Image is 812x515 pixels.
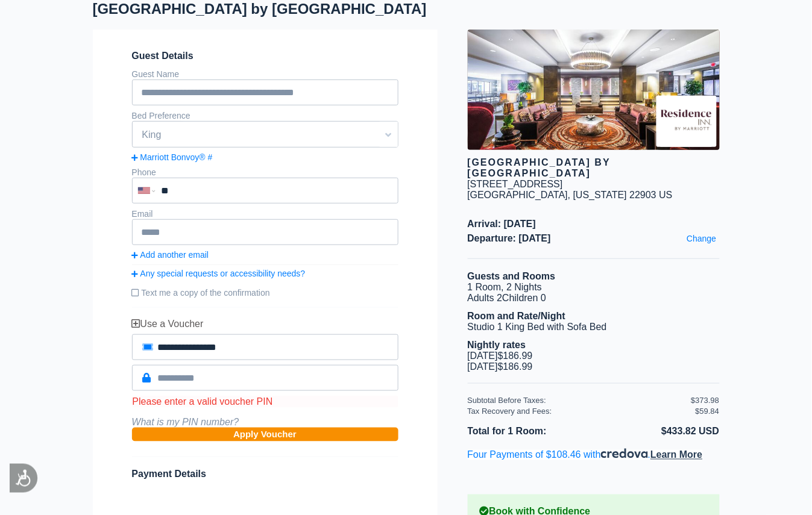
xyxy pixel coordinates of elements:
[468,396,691,405] div: Subtotal Before Taxes:
[468,322,720,332] li: Studio 1 King Bed with Sofa Bed
[594,423,720,439] li: $433.82 USD
[468,282,720,293] li: 1 Room, 2 Nights
[468,219,720,229] span: Arrival: [DATE]
[573,190,627,200] span: [US_STATE]
[656,96,717,147] img: Brand logo for Residence Inn by Marriott Charlottesville Downtown
[132,152,398,162] a: Marriott Bonvoy® #
[132,396,398,408] div: Please enter a valid voucher PIN
[468,293,720,304] li: Adults 2
[133,125,398,145] span: King
[691,396,720,405] div: $373.98
[502,293,546,303] span: Children 0
[132,417,239,427] i: What is my PIN number?
[630,190,657,200] span: 22903
[132,209,153,219] label: Email
[468,311,566,321] b: Room and Rate/Night
[133,179,159,202] div: United States: +1
[468,179,563,190] div: [STREET_ADDRESS]
[132,269,398,278] a: Any special requests or accessibility needs?
[132,69,180,79] label: Guest Name
[132,283,398,302] label: Text me a copy of the confirmation
[468,157,720,179] div: [GEOGRAPHIC_DATA] by [GEOGRAPHIC_DATA]
[468,407,691,416] div: Tax Recovery and Fees:
[132,428,398,442] button: Apply Voucher
[468,361,720,372] li: [DATE] $186.99
[468,271,556,281] b: Guests and Rooms
[468,450,703,460] span: Four Payments of $108.46 with .
[132,111,190,120] label: Bed Preference
[132,469,207,479] span: Payment Details
[468,340,526,350] b: Nightly rates
[468,233,720,244] span: Departure: [DATE]
[468,450,703,460] a: Four Payments of $108.46 with.Learn More
[684,231,719,246] a: Change
[468,30,720,150] img: hotel image
[132,319,398,329] div: Use a Voucher
[650,450,702,460] span: Learn More
[132,167,156,177] label: Phone
[468,190,571,200] span: [GEOGRAPHIC_DATA],
[468,423,594,439] li: Total for 1 Room:
[659,190,673,200] span: US
[696,407,720,416] div: $59.84
[93,1,468,17] h1: [GEOGRAPHIC_DATA] by [GEOGRAPHIC_DATA]
[468,351,720,361] li: [DATE] $186.99
[132,250,398,260] a: Add another email
[132,51,398,61] span: Guest Details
